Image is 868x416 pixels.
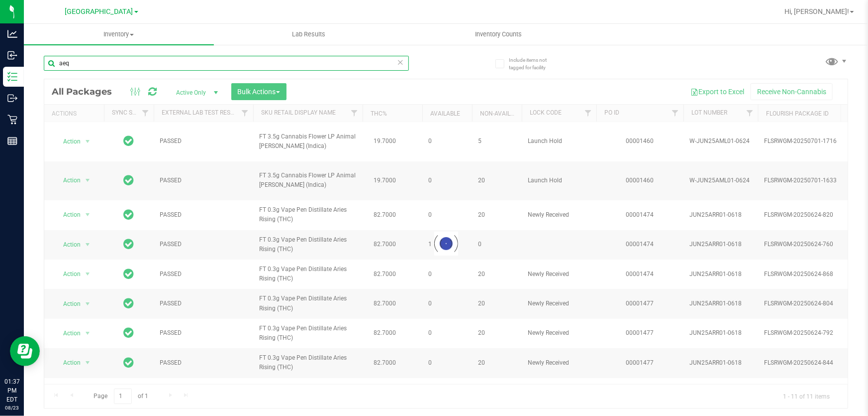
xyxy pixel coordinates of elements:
[7,72,17,82] inline-svg: Inventory
[784,7,849,15] span: Hi, [PERSON_NAME]!
[7,50,17,60] inline-svg: Inbound
[462,30,536,39] span: Inventory Counts
[10,336,40,366] iframe: Resource center
[397,56,404,69] span: Clear
[214,24,404,45] a: Lab Results
[44,56,409,71] input: Search Package ID, Item Name, SKU, Lot or Part Number...
[404,24,594,45] a: Inventory Counts
[7,93,17,103] inline-svg: Outbound
[7,136,17,146] inline-svg: Reports
[24,24,214,45] a: Inventory
[279,30,339,39] span: Lab Results
[24,30,214,39] span: Inventory
[4,377,19,404] p: 01:37 PM EDT
[509,56,559,71] span: Include items not tagged for facility
[7,29,17,39] inline-svg: Analytics
[65,7,133,16] span: [GEOGRAPHIC_DATA]
[4,404,19,412] p: 08/23
[7,115,17,125] inline-svg: Retail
